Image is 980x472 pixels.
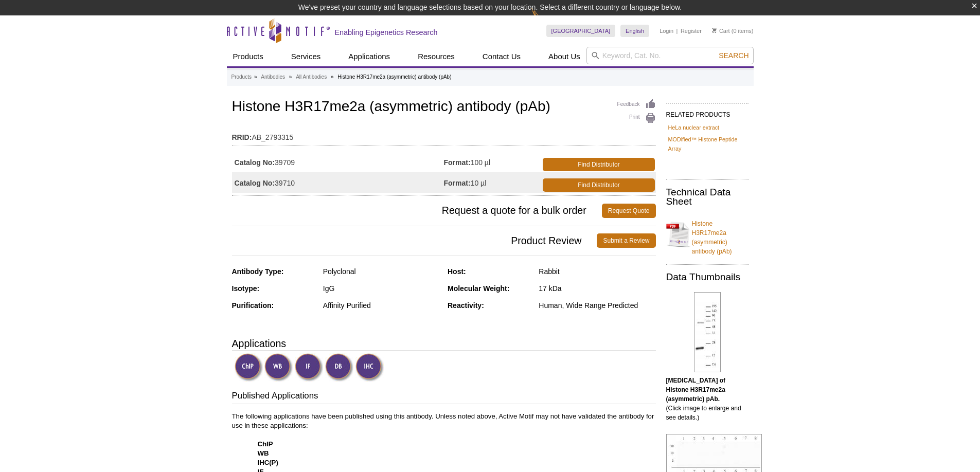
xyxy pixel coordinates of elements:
[325,353,353,382] img: Dot Blot Validated
[323,267,440,276] div: Polyclonal
[412,47,461,66] a: Resources
[254,74,257,80] li: »
[586,47,754,64] input: Keyword, Cat. No.
[712,28,717,33] img: Your Cart
[323,301,440,310] div: Affinity Purified
[323,284,440,293] div: IgG
[444,152,541,172] td: 100 µl
[476,47,527,66] a: Contact Us
[668,135,746,153] a: MODified™ Histone Peptide Array
[232,126,656,143] td: AB_2793315
[681,27,702,34] a: Register
[660,27,673,34] a: Login
[666,188,749,206] h2: Technical Data Sheet
[716,51,752,60] button: Search
[232,284,260,293] strong: Isotype:
[232,204,602,218] span: Request a quote for a bulk order
[232,267,284,276] strong: Antibody Type:
[539,284,655,293] div: 17 kDa
[617,99,656,110] a: Feedback
[448,267,466,276] strong: Host:
[712,27,730,34] a: Cart
[231,72,252,82] a: Products
[444,158,471,167] strong: Format:
[620,25,649,37] a: English
[444,172,541,193] td: 10 µl
[342,47,396,66] a: Applications
[235,158,275,167] strong: Catalog No:
[264,353,293,382] img: Western Blot Validated
[232,99,656,116] h1: Histone H3R17me2a (asymmetric) antibody (pAb)
[285,47,327,66] a: Services
[531,8,559,32] img: Change Here
[676,25,678,37] li: |
[666,376,749,422] p: (Click image to enlarge and see details.)
[444,178,471,188] strong: Format:
[617,113,656,124] a: Print
[335,28,438,37] h2: Enabling Epigenetics Research
[539,301,655,310] div: Human, Wide Range Predicted
[258,449,269,457] strong: WB
[542,47,586,66] a: About Us
[448,301,484,310] strong: Reactivity:
[666,273,749,282] h2: Data Thumbnails
[227,47,270,66] a: Products
[258,440,273,448] strong: ChIP
[232,336,656,351] h3: Applications
[712,25,754,37] li: (0 items)
[296,72,327,82] a: All Antibodies
[232,133,252,142] strong: RRID:
[597,233,655,248] a: Submit a Review
[331,74,334,80] li: »
[232,390,656,404] h3: Published Applications
[232,152,444,172] td: 39709
[232,233,597,248] span: Product Review
[337,74,451,80] li: Histone H3R17me2a (asymmetric) antibody (pAb)
[235,353,263,382] img: ChIP Validated
[258,459,278,466] strong: IHC(P)
[261,72,285,82] a: Antibodies
[666,103,749,121] h2: RELATED PRODUCTS
[694,292,721,372] img: Histone H3R17me2a (asymmetric) antibody (pAb) tested by Western blot.
[666,377,726,403] b: [MEDICAL_DATA] of Histone H3R17me2a (asymmetric) pAb.
[295,353,323,382] img: Immunofluorescence Validated
[543,178,654,192] a: Find Distributor
[448,284,509,293] strong: Molecular Weight:
[719,51,749,60] span: Search
[289,74,292,80] li: »
[668,123,720,132] a: HeLa nuclear extract
[355,353,384,382] img: Immunohistochemistry Validated
[546,25,616,37] a: [GEOGRAPHIC_DATA]
[602,204,656,218] a: Request Quote
[543,158,654,171] a: Find Distributor
[232,301,274,310] strong: Purification:
[235,178,275,188] strong: Catalog No:
[666,213,749,256] a: Histone H3R17me2a (asymmetric) antibody (pAb)
[539,267,655,276] div: Rabbit
[232,172,444,193] td: 39710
